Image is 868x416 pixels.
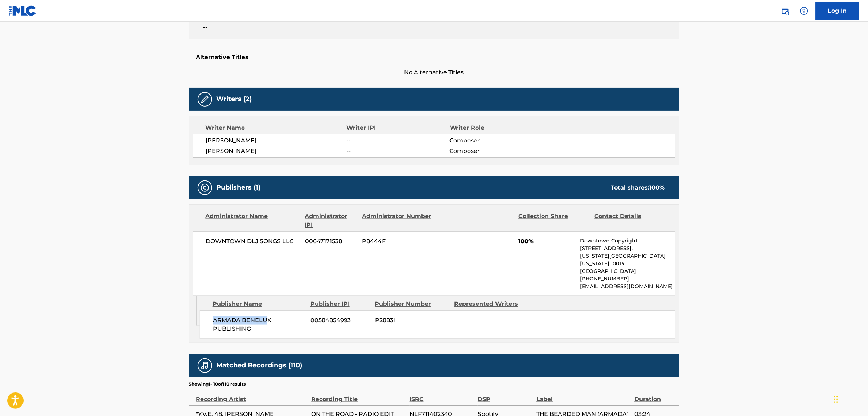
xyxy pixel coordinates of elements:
img: help [800,7,809,15]
div: Recording Title [312,387,406,404]
div: DSP [478,387,533,404]
span: 00584854993 [311,316,370,325]
iframe: Chat Widget [832,381,868,416]
p: [PHONE_NUMBER] [580,275,675,283]
span: -- [203,23,321,32]
div: Total shares: [611,183,665,192]
span: Composer [450,147,544,155]
p: [GEOGRAPHIC_DATA] [580,267,675,275]
span: -- [346,147,449,155]
p: [EMAIL_ADDRESS][DOMAIN_NAME] [580,283,675,290]
img: MLC Logo [9,5,37,16]
div: Writer IPI [346,124,450,132]
span: P8444F [362,237,432,246]
div: Administrator Number [362,212,432,229]
h5: Alternative Titles [196,54,672,61]
div: Recording Artist [196,387,308,404]
div: Publisher Name [213,300,305,308]
span: 00647171538 [305,237,357,246]
div: ISRC [410,387,474,404]
span: [PERSON_NAME] [206,136,347,145]
div: Administrator Name [206,212,300,229]
div: Label [536,387,631,404]
h5: Publishers (1) [217,183,261,192]
h5: Matched Recordings (110) [217,361,303,370]
div: Administrator IPI [305,212,357,229]
span: No Alternative Titles [189,68,679,77]
div: Writer Role [450,124,544,132]
a: Log In [816,2,859,20]
div: Help [797,4,811,18]
p: Showing 1 - 10 of 110 results [189,381,246,387]
div: Collection Share [518,212,589,229]
span: Composer [450,136,544,145]
span: P2883I [375,316,449,325]
img: Matched Recordings [201,361,209,370]
span: [PERSON_NAME] [206,147,347,155]
img: Publishers [201,183,209,192]
h5: Writers (2) [217,95,252,103]
span: -- [346,136,449,145]
div: Represented Writers [454,300,528,308]
div: Contact Details [595,212,665,229]
div: Publisher Number [375,300,449,308]
span: 100 % [650,184,665,191]
a: Public Search [778,4,793,18]
p: [US_STATE][GEOGRAPHIC_DATA][US_STATE] 10013 [580,252,675,267]
img: Writers [201,95,209,104]
div: Writer Name [206,124,347,132]
img: search [781,7,790,15]
span: ARMADA BENELUX PUBLISHING [213,316,305,333]
div: Drag [834,388,838,410]
span: 100% [518,237,575,246]
p: [STREET_ADDRESS], [580,245,675,252]
p: Downtown Copyright [580,237,675,245]
span: DOWNTOWN DLJ SONGS LLC [206,237,300,246]
div: Publisher IPI [310,300,370,308]
div: Duration [634,387,675,404]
